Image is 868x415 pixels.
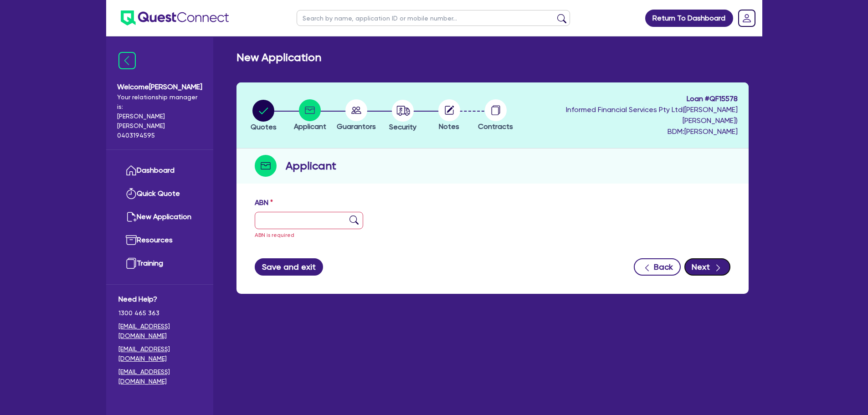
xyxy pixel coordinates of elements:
[126,188,137,199] img: quick-quote
[389,123,416,131] span: Security
[118,52,136,69] img: icon-menu-close
[236,51,321,64] h2: New Application
[521,93,737,104] span: Loan # QF15578
[118,229,201,252] a: Resources
[251,123,277,131] span: Quotes
[126,258,137,269] img: training
[255,155,277,177] img: step-icon
[255,232,294,238] span: ABN is required
[118,322,201,341] a: [EMAIL_ADDRESS][DOMAIN_NAME]
[389,99,417,133] button: Security
[118,294,201,305] span: Need Help?
[126,235,137,246] img: resources
[255,258,324,276] button: Save and exit
[118,252,201,275] a: Training
[286,158,336,174] h2: Applicant
[349,215,359,225] img: abn-lookup icon
[250,99,277,133] button: Quotes
[337,122,376,131] span: Guarantors
[118,159,201,182] a: Dashboard
[255,197,273,208] label: ABN
[294,122,326,131] span: Applicant
[478,122,513,131] span: Contracts
[439,122,459,131] span: Notes
[117,82,202,92] span: Welcome [PERSON_NAME]
[297,10,570,26] input: Search by name, application ID or mobile number...
[118,205,201,229] a: New Application
[684,258,730,276] button: Next
[117,92,202,140] span: Your relationship manager is: [PERSON_NAME] [PERSON_NAME] 0403194595
[126,211,137,222] img: new-application
[566,105,738,125] span: Informed Financial Services Pty Ltd ( [PERSON_NAME] [PERSON_NAME] )
[121,10,229,26] img: quest-connect-logo-blue
[118,308,201,318] span: 1300 465 363
[521,126,737,137] span: BDM: [PERSON_NAME]
[735,6,759,30] a: Dropdown toggle
[634,258,681,276] button: Back
[118,182,201,205] a: Quick Quote
[118,367,201,386] a: [EMAIL_ADDRESS][DOMAIN_NAME]
[645,10,733,27] a: Return To Dashboard
[118,344,201,364] a: [EMAIL_ADDRESS][DOMAIN_NAME]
